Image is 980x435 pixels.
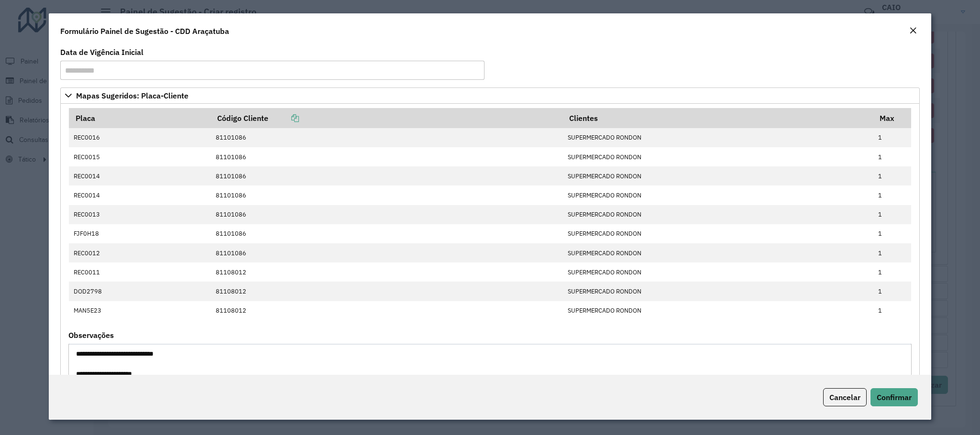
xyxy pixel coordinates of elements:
[69,166,211,185] td: REC0014
[873,243,911,262] td: 1
[69,108,211,128] th: Placa
[60,87,919,104] a: Mapas Sugeridos: Placa-Cliente
[69,262,211,282] td: REC0011
[211,301,563,320] td: 81108012
[69,224,211,243] td: FJF0H18
[562,205,873,224] td: SUPERMERCADO RONDON
[562,224,873,243] td: SUPERMERCADO RONDON
[873,128,911,147] td: 1
[268,113,299,123] a: Copiar
[873,205,911,224] td: 1
[562,282,873,301] td: SUPERMERCADO RONDON
[211,128,563,147] td: 81101086
[211,243,563,262] td: 81101086
[909,27,917,34] em: Fechar
[562,128,873,147] td: SUPERMERCADO RONDON
[562,185,873,205] td: SUPERMERCADO RONDON
[211,108,563,128] th: Código Cliente
[873,147,911,166] td: 1
[877,392,912,402] span: Confirmar
[211,205,563,224] td: 81101086
[69,301,211,320] td: MAN5E23
[873,185,911,205] td: 1
[76,92,188,99] span: Mapas Sugeridos: Placa-Cliente
[211,282,563,301] td: 81108012
[69,205,211,224] td: REC0013
[562,262,873,282] td: SUPERMERCADO RONDON
[823,388,867,406] button: Cancelar
[873,166,911,185] td: 1
[829,392,860,402] span: Cancelar
[873,301,911,320] td: 1
[60,46,143,58] label: Data de Vigência Inicial
[562,108,873,128] th: Clientes
[211,185,563,205] td: 81101086
[69,147,211,166] td: REC0015
[870,388,918,406] button: Confirmar
[68,329,114,341] label: Observações
[562,301,873,320] td: SUPERMERCADO RONDON
[69,185,211,205] td: REC0014
[211,147,563,166] td: 81101086
[69,128,211,147] td: REC0016
[873,224,911,243] td: 1
[211,166,563,185] td: 81101086
[873,262,911,282] td: 1
[873,282,911,301] td: 1
[562,147,873,166] td: SUPERMERCADO RONDON
[211,262,563,282] td: 81108012
[211,224,563,243] td: 81101086
[906,25,920,37] button: Close
[60,25,229,37] h4: Formulário Painel de Sugestão - CDD Araçatuba
[69,243,211,262] td: REC0012
[873,108,911,128] th: Max
[562,243,873,262] td: SUPERMERCADO RONDON
[562,166,873,185] td: SUPERMERCADO RONDON
[69,282,211,301] td: DOD2798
